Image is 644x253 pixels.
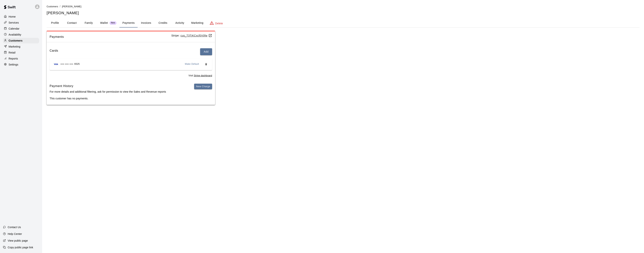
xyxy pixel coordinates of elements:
div: basic tabs example [47,19,640,28]
button: Family [80,19,97,28]
p: Marketing [9,45,20,48]
a: Availability [3,32,39,37]
p: Retail [9,51,16,54]
p: Availability [9,33,21,36]
button: New Charge [194,84,212,89]
button: Payments [119,19,138,28]
p: View public page [8,239,28,243]
span: 6525 [74,62,80,66]
h5: [PERSON_NAME] [47,10,640,16]
p: Stripe: [171,34,212,38]
a: You don't have the permission to visit the Stripe dashboard [194,74,212,77]
p: Services [9,21,19,25]
span: Payments [50,34,171,39]
a: Calendar [3,26,39,31]
nav: breadcrumb [47,4,640,9]
p: Home [9,15,16,19]
span: [PERSON_NAME] [62,5,81,8]
a: Home [3,14,39,19]
h6: Payment History [50,84,166,89]
p: Contact Us [8,225,21,229]
button: Add [200,48,212,55]
span: Visit [189,74,212,78]
li: / [60,4,60,8]
button: Invoices [138,19,154,28]
button: Contact [63,19,80,28]
a: Settings [3,62,39,67]
h6: Cards [50,48,58,55]
p: Copy public page link [8,246,33,249]
a: Customers [47,5,58,8]
button: Remove [203,61,209,67]
span: Customers [47,5,58,8]
p: Calendar [9,27,19,31]
p: Delete [215,22,223,25]
p: For more details and additional filtering, ask for permission to view the Sales and Revenue reports [50,90,166,94]
button: Credits [154,19,171,28]
p: Reports [9,57,18,60]
button: Make Default [183,61,201,67]
span: New [110,22,116,24]
a: Retail [3,50,39,55]
u: Stripe dashboard [194,74,212,77]
button: Profile [47,19,63,28]
a: Services [3,20,39,25]
span: Make Default [185,62,199,66]
a: cus_T3TjKCxcf0V0fw [180,34,212,37]
a: Marketing [3,44,39,49]
p: Settings [9,63,18,66]
img: Credit card brand logo [53,62,59,66]
p: Wallet [100,21,108,25]
p: This customer has no payments. [50,97,212,100]
a: Reports [3,56,39,61]
p: Help Center [8,232,22,236]
button: Activity [171,19,188,28]
p: Customers [9,39,22,42]
button: Marketing [188,19,206,28]
a: Customers [3,38,39,43]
